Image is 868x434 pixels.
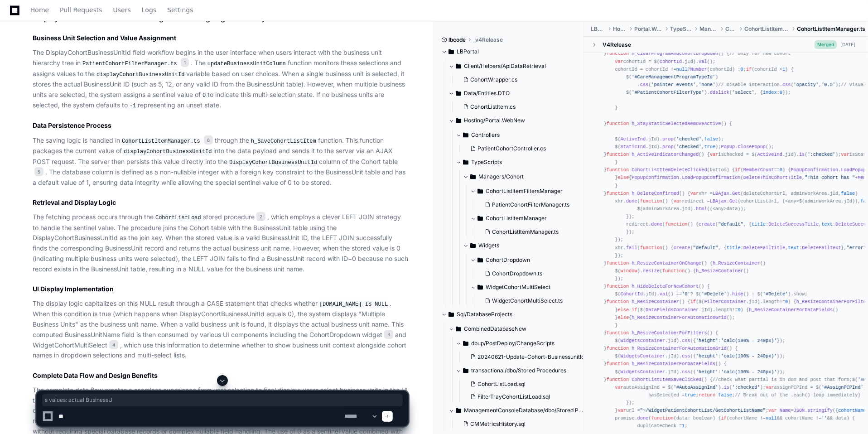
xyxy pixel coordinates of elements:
span: text [821,222,833,227]
span: Pull Requests [60,7,102,13]
span: var [690,191,699,196]
span: h_DeleteConfirmed [632,191,679,196]
span: CohortId [621,291,643,297]
span: h_ResizeContainerForAutomationGrid [632,346,726,351]
span: Get [732,191,740,196]
span: Number [690,67,707,72]
span: CohortDropdown [486,256,530,264]
span: h_ResizeContainerForDataFields [749,307,833,313]
span: h_ResizeContainer [632,299,679,304]
span: h_ResizeContainerOnChange [632,260,701,266]
span: 0 [741,67,743,72]
span: 'opacity' [794,82,819,87]
span: s values: actual BusinessU [45,396,400,404]
svg: Directory [456,115,461,126]
span: '#Delete' [763,291,788,297]
span: CohortListItemManager.ts [492,228,559,236]
h2: Retrieval and Display Logic [33,198,408,207]
span: function [640,245,662,251]
svg: Directory [463,365,468,376]
span: null [676,67,688,72]
span: jId [682,206,690,212]
span: CohortListItemManager [486,215,547,222]
span: button [710,167,727,173]
p: The fetching process occurs through the stored procedure , which employs a clever LEFT JOIN strat... [33,212,408,274]
span: Home [30,7,49,13]
code: DisplayCohortBusinessUnitId [227,159,319,167]
svg: Directory [456,61,461,72]
span: "This cohort has " [805,175,855,180]
span: PopUpConfirmation [632,175,679,180]
span: WidgetsContainer [621,353,665,359]
span: function [607,121,629,126]
span: LBAjax [713,191,729,196]
span: 'calc(100% - 240px)' [721,338,776,343]
button: CohortWrapper.cs [459,73,571,86]
span: DeleteFailText [802,245,841,251]
code: PatientCohortFilterManager.ts [81,60,179,68]
h2: Data Persistence Process [33,121,408,130]
span: DataFieldsContainer [646,307,699,313]
button: PatientCohortController.cs [467,142,571,155]
span: function [607,346,629,351]
button: LBPortal [441,44,577,59]
button: Widgets [463,238,577,253]
span: DeleteSuccessTitle [768,222,819,227]
p: The DisplayCohortBusinessUnitId field workflow begins in the user interface when users interact w... [33,48,408,111]
svg: Directory [463,130,468,140]
span: is [799,152,805,157]
button: Client/Helpers/ApiDataRetrieval [448,59,577,73]
span: "default" [718,222,743,227]
span: css [640,82,648,87]
span: Data/Entities.DTO [464,90,510,97]
span: false [704,136,719,142]
button: Sql/DatabaseProjects [441,307,577,322]
span: jId [668,369,676,375]
span: h_ResizeContainerForFilters [632,330,707,336]
span: TypeScripts [670,25,692,33]
button: Managers/Cohort [463,169,577,184]
span: h_ResizeContainer [696,268,743,274]
code: displayCohortBusinessUnitId [122,148,213,156]
span: Widgets [478,242,499,249]
span: WidgetsContainer [621,338,665,343]
span: FilterContainer [704,299,746,304]
span: show [794,291,805,297]
span: CohortListItemManager [744,25,790,33]
span: 2 [256,212,265,221]
span: transactional/dbo/Stored Procedures [471,367,566,374]
span: Logs [142,7,156,13]
span: LBPortal [457,48,479,55]
span: PatientCohortFilterManager.ts [492,201,569,208]
span: CohortWrapper.cs [470,76,517,83]
span: '0.5' [821,82,835,87]
span: h_HideDeleteForNewCohort [632,284,699,289]
span: h_ResizeContainer [713,260,760,266]
span: if [632,307,637,313]
span: else [617,307,629,313]
span: jId [668,353,676,359]
span: Hosting [613,25,627,33]
span: html [696,206,707,212]
svg: Directory [463,157,468,168]
span: 0 [785,299,788,304]
svg: Directory [470,171,476,182]
button: dbup/PostDeploy/ChangeScripts [456,336,591,351]
span: Users [113,7,131,13]
button: TypeScripts [456,155,577,169]
span: function [607,330,629,336]
span: var [615,59,623,64]
span: css [682,338,690,343]
span: Merged [815,40,837,49]
svg: Directory [448,309,454,320]
span: CohortListItemFiltersManager [486,188,563,195]
span: 3 [384,330,393,339]
span: 0 [780,90,782,95]
span: jId [648,136,656,142]
span: function [607,167,629,173]
span: 'select' [732,90,754,95]
span: if [690,299,696,304]
span: css [682,353,690,359]
span: h_ClearProgramAndCohortDropdown [632,51,718,56]
code: updateBusinessUnitColumn [206,60,288,68]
